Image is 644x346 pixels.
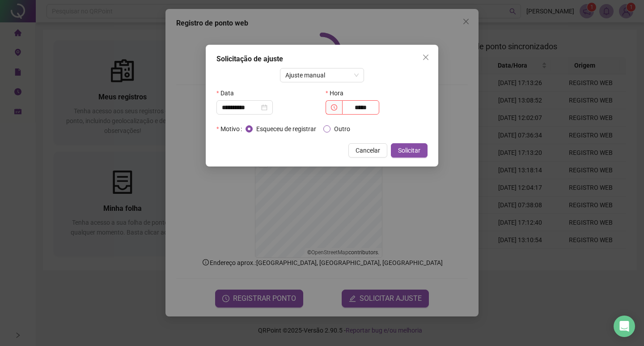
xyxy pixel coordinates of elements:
label: Data [216,86,240,100]
label: Hora [326,86,349,100]
span: close [422,54,429,61]
button: Close [419,50,433,64]
button: Solicitar [391,143,428,158]
div: Solicitação de ajuste [216,54,428,64]
span: Ajuste manual [285,68,359,82]
div: Open Intercom Messenger [614,316,635,337]
span: Solicitar [398,145,420,155]
span: Cancelar [356,145,380,155]
button: Cancelar [348,143,387,158]
span: Esqueceu de registrar [253,124,320,134]
span: clock-circle [331,104,337,111]
label: Motivo [216,122,246,136]
span: Outro [330,124,354,134]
